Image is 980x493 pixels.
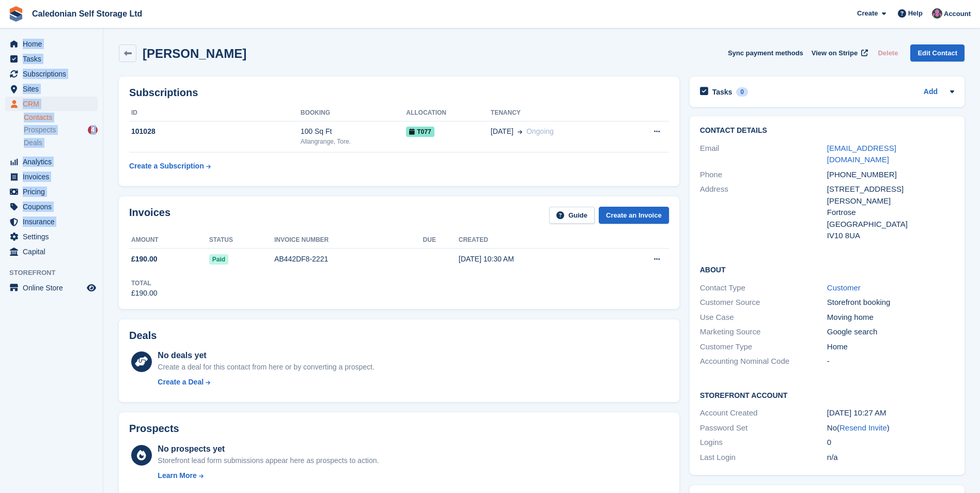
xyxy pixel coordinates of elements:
div: Customer Type [700,341,827,353]
div: Address [700,183,827,242]
div: No [827,422,954,434]
span: Insurance [23,214,85,229]
h2: Subscriptions [129,87,669,99]
div: [PHONE_NUMBER] [827,169,954,181]
span: Invoices [23,170,85,184]
h2: Invoices [129,207,170,224]
div: Email [700,143,827,166]
a: Customer [827,283,861,292]
h2: Storefront Account [700,390,954,400]
div: Accounting Nominal Code [700,356,827,367]
a: menu [5,170,98,184]
h2: [PERSON_NAME] [143,47,246,60]
div: Use Case [700,312,827,323]
a: Add [924,86,938,98]
div: Create a Subscription [129,161,204,172]
div: Google search [827,326,954,338]
div: Storefront booking [827,297,954,309]
img: Lois Holling [932,8,942,19]
th: Booking [301,105,406,121]
div: Allangrange, Tore. [301,137,406,146]
div: £190.00 [131,288,158,299]
th: Tenancy [491,105,624,121]
span: [DATE] [491,126,514,137]
span: Coupons [23,199,85,214]
span: Deals [24,138,42,148]
img: stora-icon-8386f47178a22dfd0bd8f6a31ec36ba5ce8667c1dd55bd0f319d3a0aa187defe.svg [8,6,24,22]
div: Home [827,341,954,353]
a: menu [5,229,98,244]
div: No prospects yet [158,443,379,455]
a: Edit Contact [910,44,965,61]
a: Deals [24,137,98,148]
a: [EMAIL_ADDRESS][DOMAIN_NAME] [827,144,896,164]
div: No deals yet [158,349,374,362]
span: Help [908,8,923,19]
span: £190.00 [131,254,158,265]
div: Phone [700,169,827,181]
div: Create a Deal [158,377,204,388]
div: n/a [827,452,954,464]
div: - [827,356,954,367]
div: [DATE] 10:27 AM [827,407,954,419]
div: Contact Type [700,282,827,294]
div: Marketing Source [700,326,827,338]
a: menu [5,184,98,199]
span: View on Stripe [812,48,858,58]
a: Create an Invoice [599,207,669,224]
div: Account Created [700,407,827,419]
h2: Contact Details [700,127,954,135]
a: menu [5,67,98,81]
a: Contacts [24,113,98,122]
a: Preview store [85,282,98,294]
span: Ongoing [526,127,554,135]
div: 100 Sq Ft [301,126,406,137]
span: ( ) [837,423,890,432]
div: 4 [88,126,98,134]
span: Sites [23,82,85,96]
a: Create a Subscription [129,157,211,176]
div: Password Set [700,422,827,434]
h2: Tasks [712,87,733,97]
th: Allocation [406,105,491,121]
a: menu [5,97,98,111]
span: Prospects [24,125,56,135]
div: [GEOGRAPHIC_DATA] [827,219,954,230]
span: Tasks [23,52,85,66]
div: 101028 [129,126,301,137]
button: Sync payment methods [728,44,803,61]
div: Fortrose [827,207,954,219]
div: Logins [700,437,827,449]
a: menu [5,214,98,229]
span: Home [23,37,85,51]
th: Amount [129,232,209,249]
div: AB442DF8-2221 [274,254,423,265]
th: Created [459,232,610,249]
div: Customer Source [700,297,827,309]
a: menu [5,244,98,259]
a: menu [5,82,98,96]
a: Guide [549,207,595,224]
a: Prospects 4 [24,125,98,135]
h2: Prospects [129,423,179,435]
div: 0 [827,437,954,449]
a: Caledonian Self Storage Ltd [28,5,146,22]
div: [STREET_ADDRESS][PERSON_NAME] [827,183,954,207]
div: 0 [736,87,748,97]
span: Capital [23,244,85,259]
span: Online Store [23,281,85,295]
span: Storefront [9,268,103,278]
a: Create a Deal [158,377,374,388]
button: Delete [874,44,902,61]
a: menu [5,199,98,214]
div: Moving home [827,312,954,323]
span: Create [857,8,878,19]
th: Due [423,232,459,249]
a: menu [5,37,98,51]
th: Status [209,232,274,249]
div: Last Login [700,452,827,464]
th: Invoice number [274,232,423,249]
div: Create a deal for this contact from here or by converting a prospect. [158,362,374,373]
span: Subscriptions [23,67,85,81]
span: Pricing [23,184,85,199]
